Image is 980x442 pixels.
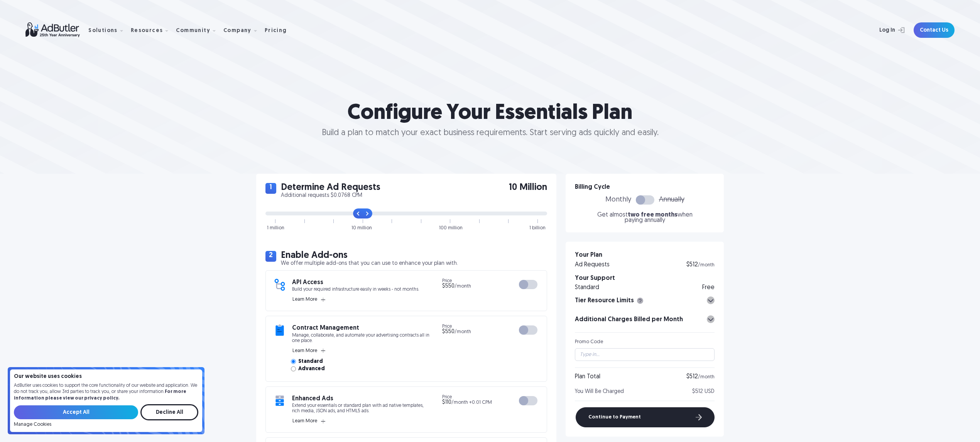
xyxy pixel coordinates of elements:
[439,225,463,231] div: 100 million
[575,339,715,345] div: Promo Code
[859,22,909,38] a: Log In
[281,183,380,192] h2: Determine Ad Requests
[698,262,715,268] span: /month
[292,296,326,303] button: Learn More
[88,28,118,34] div: Solutions
[442,283,455,289] span: $550
[298,366,325,372] span: Advanced
[575,349,714,361] input: Type in...
[292,287,430,292] p: Build your required infrastructure easily in weeks - not months.
[274,278,286,291] img: add-on icon
[223,28,252,34] div: Company
[914,22,955,38] a: Contact Us
[292,278,430,287] h3: API Access
[442,400,451,405] span: $110
[267,225,284,231] div: 1 million
[14,422,51,427] a: Manage Cookies
[223,18,263,42] div: Company
[575,251,715,259] h3: Your Plan
[575,315,683,324] h3: Additional Charges Billed per Month
[686,262,715,268] div: $512
[292,333,430,344] p: Manage, collaborate, and automate your advertising contracts all in one place.
[692,389,715,395] span: $512 USD
[659,197,684,203] span: Annually
[292,403,430,414] p: Extend your essentials or standard plan with ad native templates, rich media, JSON ads, and HTML5...
[442,400,469,405] span: /month
[442,329,472,335] span: /month
[292,347,326,354] button: Learn More
[442,329,455,335] span: $550
[140,404,198,420] input: Decline All
[529,225,546,231] div: 1 billion
[575,183,715,191] h3: Billing Cycle
[442,395,517,400] span: Price
[509,183,547,192] span: 10 Million
[281,193,380,198] p: Additional requests $0.0768 CPM
[281,261,458,266] p: We offer multiple add-ons that you can use to enhance your plan with.
[176,18,222,42] div: Community
[442,278,517,284] span: Price
[575,262,610,268] div: Ad Requests
[575,389,624,395] span: You Will Be Charged
[274,395,286,407] img: add-on icon
[265,251,276,262] span: 2
[442,284,472,289] span: /month
[14,405,138,419] input: Accept All
[131,18,175,42] div: Resources
[575,274,715,283] h3: Your Support
[605,197,631,203] span: Monthly
[292,418,326,425] button: Learn More
[265,27,293,34] a: Pricing
[131,28,163,34] div: Resources
[88,18,129,42] div: Solutions
[698,374,715,379] span: /month
[281,251,458,260] h2: Enable Add-ons
[292,296,317,303] span: Learn More
[596,212,693,223] p: Get almost when paying annually
[686,374,715,380] div: $512
[575,285,599,290] div: Standard
[176,28,210,34] div: Community
[292,418,317,424] span: Learn More
[469,400,492,405] span: +0.01 CPM
[575,296,643,305] h3: Tier Resource Limits
[291,359,296,364] input: Standard
[14,404,198,427] form: Email Form
[292,395,430,403] h3: Enhanced Ads
[292,348,317,354] span: Learn More
[628,212,678,218] span: two free months
[291,366,296,371] input: Advanced
[575,374,600,380] div: Plan Total
[442,324,517,329] span: Price
[14,383,198,402] p: AdButler uses cookies to support the core functionality of our website and application. We do not...
[265,183,276,194] span: 1
[274,324,286,336] img: add-on icon
[292,324,430,332] h3: Contract Management
[588,414,692,420] span: Continue to Payment
[576,407,715,427] button: Continue to Payment
[351,225,372,231] div: 10 million
[14,374,198,379] h4: Our website uses cookies
[298,359,323,364] span: Standard
[265,28,287,34] div: Pricing
[702,285,715,290] div: Free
